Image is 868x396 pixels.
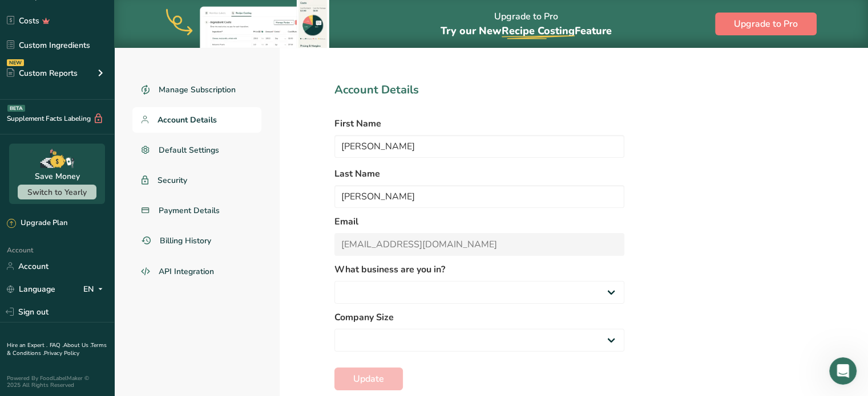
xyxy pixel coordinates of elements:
[159,84,236,96] span: Manage Subscription
[132,77,261,103] a: Manage Subscription
[334,311,624,324] label: Company Size
[7,375,107,389] div: Powered By FoodLabelMaker © 2025 All Rights Reserved
[159,266,214,277] span: API Integration
[158,174,187,186] span: Security
[334,263,624,276] label: What business are you in?
[158,114,217,126] span: Account Details
[159,144,219,156] span: Default Settings
[35,170,80,182] div: Save Money
[132,137,261,163] a: Default Settings
[132,198,261,223] a: Payment Details
[7,67,78,79] div: Custom Reports
[353,372,384,386] span: Update
[829,357,857,385] iframe: Intercom live chat
[132,168,261,193] a: Security
[715,13,817,35] button: Upgrade to Pro
[334,167,624,181] label: Last Name
[7,279,55,299] a: Language
[7,341,107,357] a: Terms & Conditions .
[334,368,403,390] button: Update
[50,341,63,349] a: FAQ .
[502,24,575,38] span: Recipe Costing
[334,215,624,228] label: Email
[334,117,624,130] label: First Name
[132,107,261,133] a: Account Details
[7,218,67,229] div: Upgrade Plan
[7,59,24,66] div: NEW
[7,105,25,112] div: BETA
[159,205,220,217] span: Payment Details
[44,349,79,357] a: Privacy Policy
[27,187,87,198] span: Switch to Yearly
[63,341,91,349] a: About Us .
[83,282,107,296] div: EN
[132,258,261,285] a: API Integration
[132,228,261,254] a: Billing History
[441,24,612,38] span: Try our New Feature
[160,235,211,247] span: Billing History
[18,185,96,199] button: Switch to Yearly
[441,1,612,48] div: Upgrade to Pro
[7,341,47,349] a: Hire an Expert .
[734,17,798,31] span: Upgrade to Pro
[334,81,624,99] h1: Account Details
